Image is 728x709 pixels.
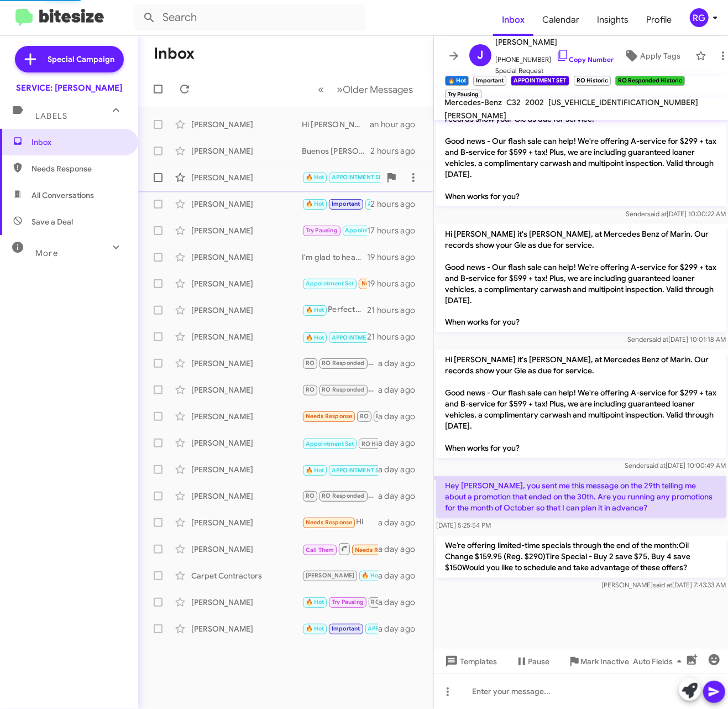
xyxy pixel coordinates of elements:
div: [PERSON_NAME] [191,145,302,157]
div: [PERSON_NAME] [191,119,302,130]
div: 19 hours ago [367,278,425,289]
div: Great to hear that! If you need any further assistance or want to schedule your next appointment,... [302,383,378,396]
div: I'm glad to hear that! If you need to schedule future maintenance or repairs for your vehicle, fe... [302,252,367,263]
div: Hi [PERSON_NAME], sorry for the delay I was checking in with your advisor [PERSON_NAME]. Parts go... [302,224,367,237]
span: » [337,82,343,96]
span: [PHONE_NUMBER] [496,49,614,65]
div: [PERSON_NAME] [191,305,302,316]
div: 👍 [302,489,378,502]
span: Mark Inactive [581,651,630,671]
div: I'm glad to hear that! Feel free to reach out to us if you have any questions or concerns. [302,462,378,476]
a: Copy Number [556,55,614,64]
a: Profile [637,4,680,36]
div: a day ago [378,491,425,502]
span: Needs Response [306,413,353,420]
div: RG [690,8,709,27]
span: Insights [588,4,637,36]
button: Auto Fields [624,651,695,671]
small: Important [473,76,506,86]
div: [PERSON_NAME] [191,278,302,289]
span: [PERSON_NAME] [306,572,355,579]
div: Carpet Contractors [191,570,302,581]
div: [PERSON_NAME] [191,172,302,183]
div: [PERSON_NAME] [191,623,302,634]
span: 🔥 Hot [306,598,324,606]
span: Mercedes-Benz [445,97,502,107]
div: a day ago [378,597,425,608]
div: Ok ✅ [302,622,378,635]
div: [PERSON_NAME] [191,411,302,422]
span: Sender [DATE] 10:00:49 AM [625,462,726,470]
button: Next [331,78,420,101]
span: Needs Response [32,163,125,174]
span: [DATE] 5:25:54 PM [436,522,491,530]
button: Apply Tags [614,46,690,66]
div: [PERSON_NAME] [191,252,302,263]
button: Pause [506,651,559,671]
span: Needs Response [306,519,353,526]
span: 2002 [526,97,544,107]
small: RO Responded Historic [615,76,685,86]
span: 🔥 Hot [306,334,324,341]
div: a day ago [378,570,425,581]
div: an hour ago [370,119,424,130]
p: Hey [PERSON_NAME], you sent me this message on the 29th telling me about a promotion that ended o... [436,476,726,518]
div: a day ago [378,544,425,555]
div: We’re offering limited-time specials through the end of the month:Oil Change $159.95 (Reg. $290)T... [302,197,370,210]
button: Templates [434,651,506,671]
div: 2 hours ago [370,199,424,210]
div: a day ago [378,623,425,634]
span: Appointment Set [306,280,354,287]
div: a day ago [378,517,425,528]
span: Sender [DATE] 10:01:18 AM [627,336,726,344]
div: [PERSON_NAME] [191,331,302,342]
div: 2 hours ago [370,145,424,157]
div: 19 hours ago [367,252,425,263]
div: [PERSON_NAME] [191,464,302,475]
span: Appointment Set [345,227,394,234]
span: RO [306,492,315,499]
span: 🔥 Hot [362,572,381,579]
div: Buenos [PERSON_NAME], no se preocupe. Entiendo perfectamente, gracias por avisar. Cuando tenga un... [302,145,370,157]
button: Mark Inactive [559,651,638,671]
nav: Page navigation example [312,78,420,101]
span: Important [332,200,360,207]
div: 21 hours ago [367,331,425,342]
span: J [477,46,483,64]
small: Try Pausing [445,90,481,100]
span: Appointment Set [306,440,354,447]
span: 🔥 Hot [306,174,324,181]
span: Templates [443,651,497,671]
span: RO [306,359,315,367]
div: Inbound Call [302,436,378,450]
span: Call Them [306,546,334,554]
div: [PERSON_NAME] [191,491,302,502]
div: No worries, just let me know when you have some availability, we are also open on Saturdays. [302,569,378,582]
a: Inbox [493,4,533,36]
span: Save a Deal [32,216,73,227]
span: 🔥 Hot [306,306,324,314]
span: RO Responded [322,492,364,499]
button: RG [680,8,716,27]
div: a day ago [378,384,425,395]
div: 17 hours ago [367,225,425,236]
span: Sender [DATE] 10:00:22 AM [626,210,726,218]
input: Search [134,4,366,31]
p: Hi [PERSON_NAME] it's [PERSON_NAME], at Mercedes Benz of Marin. Our records show your Gle as due ... [436,350,726,458]
span: said at [649,336,668,344]
span: said at [646,462,666,470]
span: RO Responded [376,413,419,420]
div: [PERSON_NAME] [191,384,302,395]
div: [PERSON_NAME] [191,358,302,369]
small: 🔥 Hot [445,76,469,86]
a: Calendar [533,4,588,36]
span: « [318,82,324,96]
span: Inbox [32,137,125,148]
span: Labels [35,111,67,121]
span: More [35,248,58,258]
h1: Inbox [154,45,195,62]
span: All Conversations [32,190,94,201]
span: Important [332,625,360,632]
small: APPOINTMENT SET [511,76,569,86]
